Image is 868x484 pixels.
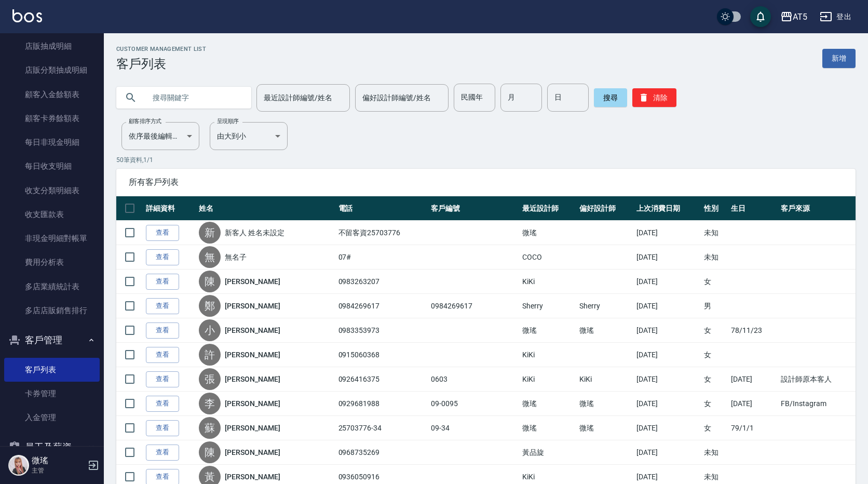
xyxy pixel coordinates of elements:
a: 查看 [146,249,179,265]
th: 客戶編號 [428,196,520,221]
h5: 微瑤 [32,455,85,466]
a: 客戶列表 [4,358,100,382]
a: 多店業績統計表 [4,275,100,299]
div: 蘇 [199,417,221,439]
a: 查看 [146,445,179,461]
td: [DATE] [634,392,701,416]
h3: 客戶列表 [116,57,206,71]
td: [DATE] [634,343,701,367]
td: FB/Instagram [778,392,856,416]
td: [DATE] [634,270,701,294]
span: 所有客戶列表 [129,177,843,187]
td: 女 [701,367,728,392]
td: Sherry [577,294,634,318]
td: [DATE] [634,440,701,465]
label: 顧客排序方式 [129,117,161,125]
th: 客戶來源 [778,196,856,221]
button: 清除 [632,88,676,107]
a: 每日非現金明細 [4,130,100,154]
td: Sherry [520,294,577,318]
td: 25703776-34 [336,416,429,440]
a: 查看 [146,420,179,436]
td: 0603 [428,367,520,392]
div: AT5 [793,10,807,23]
td: 0968735269 [336,440,429,465]
a: 查看 [146,396,179,412]
p: 主管 [32,466,85,475]
button: 搜尋 [594,88,627,107]
th: 電話 [336,196,429,221]
button: 員工及薪資 [4,434,100,461]
td: 不留客資25703776 [336,221,429,245]
td: 0915060368 [336,343,429,367]
a: 非現金明細對帳單 [4,226,100,250]
td: [DATE] [634,221,701,245]
div: 由大到小 [210,122,288,150]
p: 50 筆資料, 1 / 1 [116,155,856,165]
a: 顧客入金餘額表 [4,83,100,106]
td: 未知 [701,221,728,245]
td: 79/1/1 [728,416,778,440]
h2: Customer Management List [116,46,206,52]
td: [DATE] [634,416,701,440]
td: 微瑤 [520,318,577,343]
td: 09-34 [428,416,520,440]
a: 查看 [146,274,179,290]
td: 0984269617 [428,294,520,318]
td: 微瑤 [520,416,577,440]
div: 李 [199,393,221,414]
a: 店販抽成明細 [4,34,100,58]
a: 無名子 [225,252,247,262]
div: 陳 [199,441,221,463]
a: 每日收支明細 [4,154,100,178]
div: 張 [199,368,221,390]
td: KiKi [520,343,577,367]
td: 女 [701,343,728,367]
td: 0983353973 [336,318,429,343]
td: 微瑤 [577,318,634,343]
td: 設計師原本客人 [778,367,856,392]
td: 09-0095 [428,392,520,416]
a: [PERSON_NAME] [225,398,280,409]
a: 查看 [146,225,179,241]
a: 費用分析表 [4,250,100,274]
a: [PERSON_NAME] [225,423,280,433]
a: [PERSON_NAME] [225,374,280,384]
td: 0983263207 [336,270,429,294]
td: 女 [701,392,728,416]
a: 店販分類抽成明細 [4,58,100,82]
button: 客戶管理 [4,327,100,354]
button: 登出 [816,7,856,26]
a: 查看 [146,322,179,339]
td: 男 [701,294,728,318]
label: 呈現順序 [217,117,239,125]
button: AT5 [776,6,811,28]
td: 0984269617 [336,294,429,318]
div: 鄭 [199,295,221,317]
td: 0929681988 [336,392,429,416]
img: Person [8,455,29,476]
td: KiKi [520,270,577,294]
th: 上次消費日期 [634,196,701,221]
td: 78/11/23 [728,318,778,343]
td: [DATE] [634,245,701,270]
th: 性別 [701,196,728,221]
td: [DATE] [634,318,701,343]
div: 小 [199,319,221,341]
a: [PERSON_NAME] [225,301,280,311]
td: [DATE] [634,367,701,392]
td: 微瑤 [520,221,577,245]
td: 女 [701,270,728,294]
td: 未知 [701,245,728,270]
input: 搜尋關鍵字 [145,84,243,112]
th: 生日 [728,196,778,221]
div: 無 [199,246,221,268]
a: 新增 [822,49,856,68]
a: [PERSON_NAME] [225,276,280,287]
th: 最近設計師 [520,196,577,221]
td: 未知 [701,440,728,465]
td: 女 [701,318,728,343]
td: KiKi [577,367,634,392]
a: 查看 [146,371,179,387]
th: 姓名 [196,196,335,221]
